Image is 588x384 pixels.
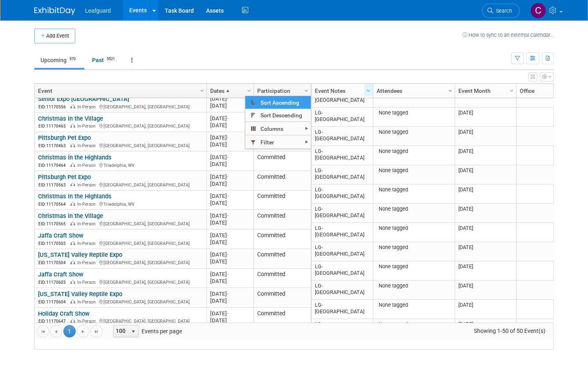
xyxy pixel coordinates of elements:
td: Committed [254,288,311,308]
td: LG-[GEOGRAPHIC_DATA] [312,319,373,338]
div: [DATE] [210,134,250,141]
td: Committed [254,269,311,288]
span: In-Person [77,143,98,148]
div: None tagged [377,302,452,308]
div: [GEOGRAPHIC_DATA], [GEOGRAPHIC_DATA] [38,220,203,227]
a: Event [38,84,201,98]
a: Column Settings [302,84,311,96]
td: [DATE] [455,319,516,338]
button: Add Event [34,29,75,43]
span: Go to the first page [40,328,46,335]
div: [DATE] [210,297,250,304]
span: In-Person [77,163,98,168]
a: Go to the previous page [50,325,62,337]
div: [DATE] [210,193,250,200]
td: LG-[GEOGRAPHIC_DATA] [312,300,373,319]
img: In-Person Event [70,241,75,245]
a: Office [520,84,572,98]
div: [DATE] [210,102,250,109]
span: - [227,271,229,277]
a: Christmas in the Highlands [38,193,112,200]
div: None tagged [377,225,452,231]
a: Event Notes [315,84,368,98]
div: [DATE] [210,317,250,324]
div: [DATE] [210,122,250,129]
span: EID: 11170504 [38,260,69,265]
div: [GEOGRAPHIC_DATA], [GEOGRAPHIC_DATA] [38,298,203,305]
div: Triadelphia, WV [38,162,203,168]
span: Sort Descending [245,109,311,121]
div: [DATE] [210,278,250,285]
span: EID: 11170563 [38,183,69,187]
td: Committed [254,229,311,249]
a: Go to the last page [90,325,103,337]
img: In-Person Event [70,260,75,264]
span: - [227,213,229,219]
span: Go to the next page [80,328,86,335]
div: [DATE] [210,200,250,207]
span: Column Settings [365,88,372,94]
td: Committed [254,151,311,171]
div: [GEOGRAPHIC_DATA], [GEOGRAPHIC_DATA] [38,317,203,324]
td: LG-[GEOGRAPHIC_DATA] [312,108,373,127]
img: Colleen Kenney [530,3,546,18]
a: Dates [210,84,248,98]
span: EID: 11170465 [38,124,69,128]
td: [DATE] [455,127,516,146]
div: [DATE] [210,161,250,168]
span: Search [493,8,512,14]
img: In-Person Event [70,143,75,147]
img: In-Person Event [70,319,75,323]
span: - [227,232,229,238]
div: [DATE] [210,173,250,180]
a: Attendees [377,84,449,98]
div: None tagged [377,263,452,270]
a: Jaffa Craft Show [38,271,83,278]
td: Committed [254,308,311,327]
span: Sort Ascending [245,96,311,109]
td: [DATE] [455,300,516,319]
td: LG-[GEOGRAPHIC_DATA] [312,223,373,242]
td: LG-[GEOGRAPHIC_DATA] [312,146,373,165]
a: Senior Expo [GEOGRAPHIC_DATA] [38,95,129,103]
span: EID: 11170464 [38,163,69,168]
span: Go to the last page [93,328,100,335]
span: select [130,328,137,335]
div: None tagged [377,167,452,174]
a: Column Settings [198,84,207,96]
div: None tagged [377,110,452,116]
span: In-Person [77,124,98,129]
div: [DATE] [210,258,250,265]
div: [GEOGRAPHIC_DATA], [GEOGRAPHIC_DATA] [38,259,203,266]
a: Christmas in the Village [38,212,103,220]
td: [DATE] [455,88,516,108]
td: [DATE] [455,223,516,242]
div: [DATE] [210,95,250,102]
a: Event Month [458,84,511,98]
span: EID: 11170565 [38,222,69,226]
a: Search [482,4,520,18]
td: LG-[GEOGRAPHIC_DATA] [312,261,373,281]
span: Filter [245,136,311,148]
a: Past5521 [86,52,123,68]
span: - [227,96,229,102]
div: [DATE] [210,219,250,226]
td: LG-[GEOGRAPHIC_DATA] [312,88,373,108]
div: [GEOGRAPHIC_DATA], [GEOGRAPHIC_DATA] [38,278,203,285]
div: [GEOGRAPHIC_DATA], [GEOGRAPHIC_DATA] [38,103,203,110]
span: Events per page [103,325,190,337]
img: In-Person Event [70,221,75,225]
td: LG-[GEOGRAPHIC_DATA] [312,242,373,261]
a: Christmas in the Highlands [38,154,112,161]
div: [DATE] [210,239,250,246]
a: [US_STATE] Valley Reptile Expo [38,251,122,258]
a: Go to the next page [77,325,89,337]
img: In-Person Event [70,104,75,108]
span: 970 [67,56,78,62]
span: EID: 11170603 [38,280,69,285]
span: - [227,291,229,297]
a: Holiday Craft Show [38,310,90,317]
span: In-Person [77,280,98,285]
span: 100 [114,326,128,337]
div: [GEOGRAPHIC_DATA], [GEOGRAPHIC_DATA] [38,142,203,149]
